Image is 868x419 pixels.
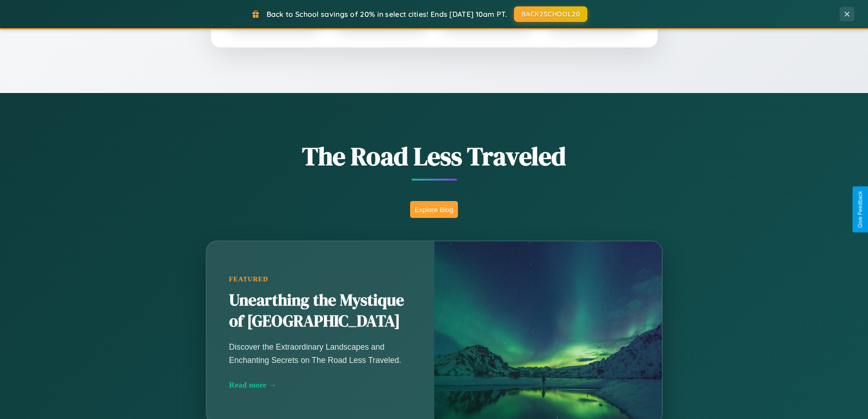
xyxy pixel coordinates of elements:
[514,6,587,22] button: BACK2SCHOOL20
[229,275,411,283] div: Featured
[857,191,863,228] div: Give Feedback
[410,201,458,218] button: Explore Blog
[267,10,507,19] span: Back to School savings of 20% in select cities! Ends [DATE] 10am PT.
[229,290,411,332] h2: Unearthing the Mystique of [GEOGRAPHIC_DATA]
[161,139,708,174] h1: The Road Less Traveled
[229,380,411,390] div: Read more →
[229,341,411,366] p: Discover the Extraordinary Landscapes and Enchanting Secrets on The Road Less Traveled.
